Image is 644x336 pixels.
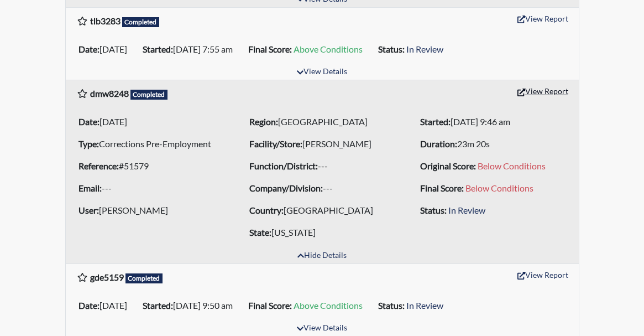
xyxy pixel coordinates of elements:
[90,88,129,99] b: dmw8248
[294,300,363,311] span: Above Conditions
[74,157,228,175] li: #51579
[78,161,119,171] b: Reference:
[406,300,443,311] span: In Review
[512,82,573,100] button: View Report
[78,116,100,127] b: Date:
[90,272,124,282] b: gde5159
[74,113,228,131] li: [DATE]
[512,10,573,27] button: View Report
[292,65,352,80] button: View Details
[130,90,168,100] span: Completed
[249,161,318,171] b: Function/District:
[420,161,476,171] b: Original Score:
[420,116,451,127] b: Started:
[378,300,405,311] b: Status:
[138,297,244,314] li: [DATE] 9:50 am
[78,205,99,215] b: User:
[78,44,100,54] b: Date:
[249,227,271,237] b: State:
[245,113,399,131] li: [GEOGRAPHIC_DATA]
[74,297,138,314] li: [DATE]
[78,300,100,311] b: Date:
[420,138,457,149] b: Duration:
[74,179,228,197] li: ---
[420,183,464,193] b: Final Score:
[143,44,173,54] b: Started:
[245,201,399,219] li: [GEOGRAPHIC_DATA]
[512,266,573,283] button: View Report
[74,201,228,219] li: [PERSON_NAME]
[74,40,138,58] li: [DATE]
[294,44,363,54] span: Above Conditions
[125,273,163,283] span: Completed
[465,183,533,193] span: Below Conditions
[248,300,292,311] b: Final Score:
[245,224,399,241] li: [US_STATE]
[478,161,546,171] span: Below Conditions
[138,40,244,58] li: [DATE] 7:55 am
[245,135,399,153] li: [PERSON_NAME]
[143,300,173,311] b: Started:
[249,205,284,215] b: Country:
[420,205,447,215] b: Status:
[248,44,292,54] b: Final Score:
[249,183,323,193] b: Company/Division:
[78,183,102,193] b: Email:
[378,44,405,54] b: Status:
[249,116,278,127] b: Region:
[416,113,570,131] li: [DATE] 9:46 am
[249,138,302,149] b: Facility/Store:
[74,135,228,153] li: Corrections Pre-Employment
[122,17,160,27] span: Completed
[406,44,443,54] span: In Review
[292,249,352,263] button: Hide Details
[292,321,352,336] button: View Details
[245,157,399,175] li: ---
[448,205,485,215] span: In Review
[416,135,570,153] li: 23m 20s
[245,179,399,197] li: ---
[90,15,121,26] b: tlb3283
[78,138,99,149] b: Type:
